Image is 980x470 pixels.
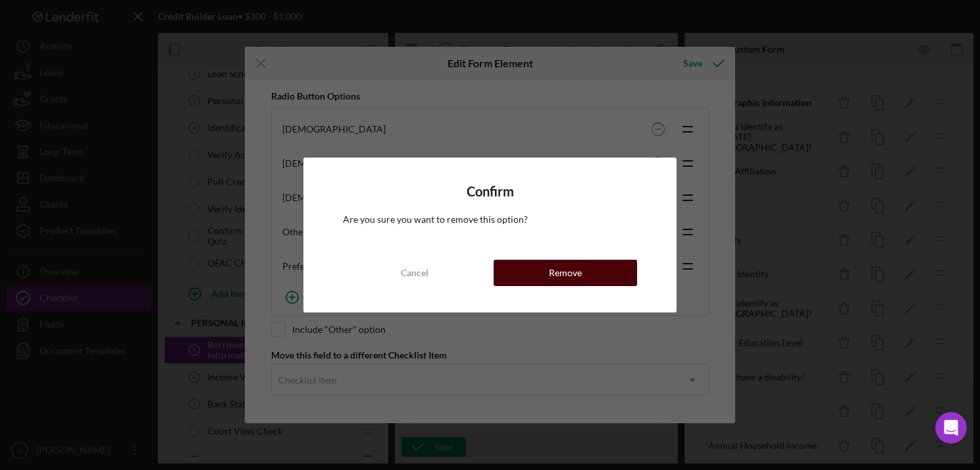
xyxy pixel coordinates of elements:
button: Remove [494,260,637,286]
div: Cancel [401,260,428,286]
div: Remove [549,260,582,286]
iframe: Intercom live chat [935,412,967,444]
button: Cancel [343,260,486,286]
h4: Confirm [343,184,637,199]
p: Are you sure you want to remove this option? [343,212,637,227]
p: Cook Inlet Lending Center’s (CILC) Credit Builder Consumer Loan Program is a Special Purpose Cred... [11,11,230,144]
